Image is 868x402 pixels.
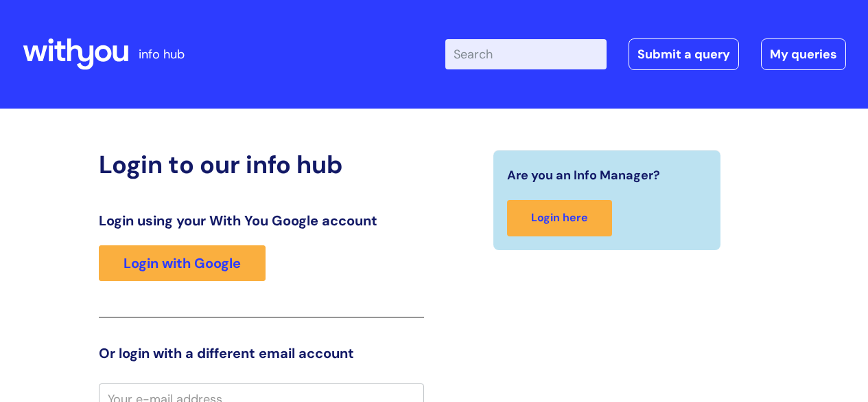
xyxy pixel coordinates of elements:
a: Login here [507,200,612,236]
span: Are you an Info Manager? [507,164,660,186]
p: info hub [139,43,185,65]
h3: Or login with a different email account [99,345,424,361]
h3: Login using your With You Google account [99,212,424,229]
a: Submit a query [629,38,739,70]
input: Search [445,39,607,69]
h2: Login to our info hub [99,150,424,179]
a: Login with Google [99,245,266,281]
a: My queries [761,38,846,70]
